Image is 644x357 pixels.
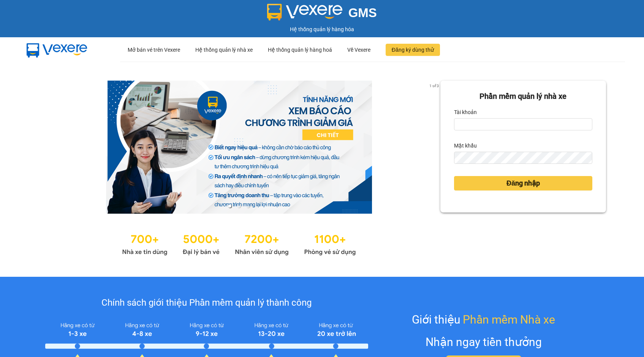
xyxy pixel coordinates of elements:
[267,4,342,21] img: logo 2
[454,118,592,130] input: Tài khoản
[247,205,250,208] li: slide item 3
[454,152,592,164] input: Mật khẩu
[128,38,180,62] div: Mở bán vé trên Vexere
[454,106,477,118] label: Tài khoản
[122,229,356,258] img: Statistics.png
[348,6,377,20] span: GMS
[228,205,231,208] li: slide item 1
[427,81,440,90] p: 1 of 3
[38,81,49,214] button: previous slide / item
[454,90,592,102] div: Phần mềm quản lý nhà xe
[237,205,241,208] li: slide item 2
[45,296,368,310] div: Chính sách giới thiệu Phần mềm quản lý thành công
[2,25,642,33] div: Hệ thống quản lý hàng hóa
[267,11,377,17] a: GMS
[195,38,253,62] div: Hệ thống quản lý nhà xe
[430,81,440,214] button: next slide / item
[426,333,542,351] div: Nhận ngay tiền thưởng
[386,44,440,56] button: Đăng ký dùng thử
[506,178,540,189] span: Đăng nhập
[268,38,332,62] div: Hệ thống quản lý hàng hoá
[463,311,555,328] span: Phần mềm Nhà xe
[412,311,555,328] div: Giới thiệu
[19,37,95,62] img: mbUUG5Q.png
[347,38,370,62] div: Về Vexere
[392,46,434,54] span: Đăng ký dùng thử
[454,176,592,190] button: Đăng nhập
[454,140,477,152] label: Mật khẩu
